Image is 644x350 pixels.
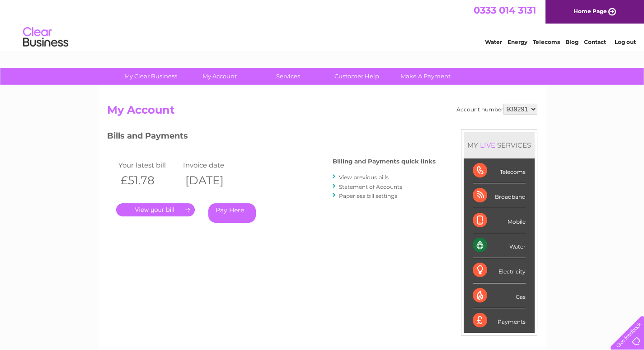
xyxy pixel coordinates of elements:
div: Broadband [473,183,526,208]
div: Payments [473,308,526,333]
h3: Bills and Payments [107,129,436,145]
a: Blog [565,38,578,45]
a: View previous bills [339,174,389,181]
div: Telecoms [473,158,526,183]
div: Electricity [473,258,526,283]
a: Statement of Accounts [339,183,402,190]
td: Your latest bill [116,159,181,171]
a: Customer Help [320,68,394,85]
a: Make A Payment [388,68,463,85]
a: 0333 014 3131 [474,5,536,16]
a: Energy [508,38,527,45]
div: Gas [473,283,526,308]
h4: Billing and Payments quick links [333,158,436,165]
h2: My Account [107,104,537,121]
a: Telecoms [533,38,560,45]
div: Clear Business is a trading name of Verastar Limited (registered in [GEOGRAPHIC_DATA] No. 3667643... [109,5,536,44]
div: Water [473,233,526,258]
a: Services [251,68,325,85]
div: Mobile [473,208,526,233]
td: Invoice date [181,159,246,171]
a: My Account [182,68,257,85]
a: . [116,203,195,216]
a: Paperless bill settings [339,192,397,199]
div: Account number [456,104,537,115]
div: LIVE [478,141,497,149]
img: logo.png [23,24,69,51]
a: Pay Here [208,203,256,223]
th: [DATE] [181,171,246,190]
th: £51.78 [116,171,181,190]
a: Water [485,38,502,45]
a: Contact [584,38,606,45]
a: Log out [615,38,636,45]
a: My Clear Business [113,68,188,85]
div: MY SERVICES [464,132,535,158]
